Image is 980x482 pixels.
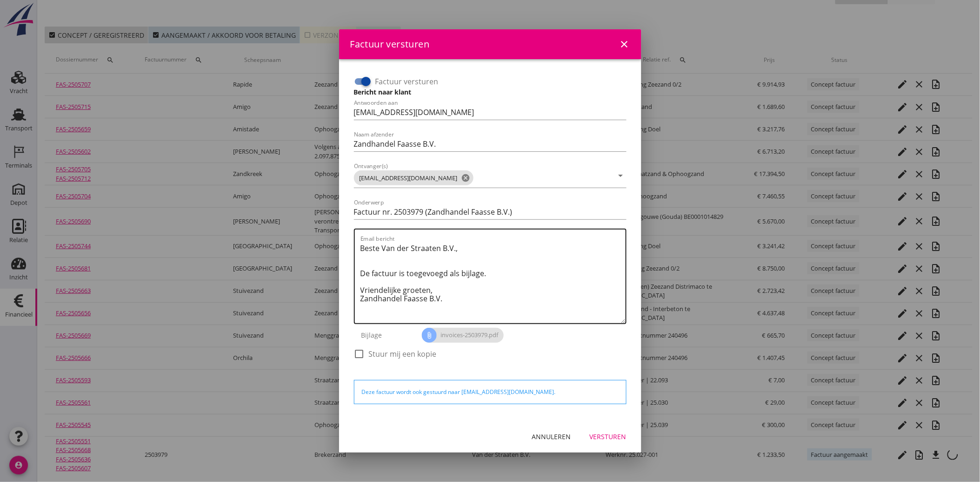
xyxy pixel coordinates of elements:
span: [EMAIL_ADDRESS][DOMAIN_NAME] [354,170,473,185]
button: Versturen [582,428,634,445]
div: Deze factuur wordt ook gestuurd naar [EMAIL_ADDRESS][DOMAIN_NAME]. [362,388,619,396]
label: Factuur versturen [375,77,439,86]
div: Factuur versturen [350,37,430,51]
label: Stuur mij een kopie [369,349,437,359]
input: Onderwerp [354,204,627,219]
input: Antwoorden aan [354,105,627,120]
div: Bijlage [354,324,422,346]
i: close [619,39,630,50]
textarea: Email bericht [360,241,626,323]
div: Versturen [590,432,627,441]
div: Annuleren [532,432,571,441]
i: arrow_drop_down [615,170,627,181]
input: Ontvanger(s) [475,170,613,185]
span: invoices-2503979.pdf [422,328,504,343]
input: Naam afzender [354,136,627,151]
i: cancel [461,173,471,183]
h3: Bericht naar klant [354,87,627,97]
i: attach_file [422,328,437,343]
button: Annuleren [525,428,579,445]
